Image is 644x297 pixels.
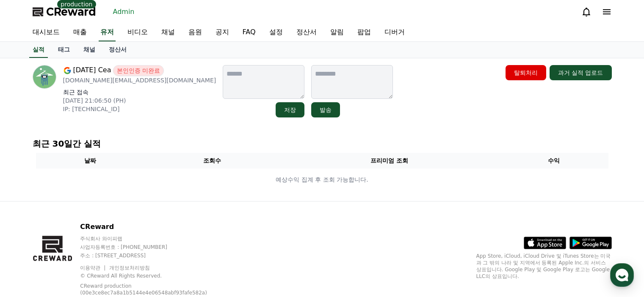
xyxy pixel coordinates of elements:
[279,153,499,169] th: 프리미엄 조회
[63,105,216,113] p: IP: [TECHNICAL_ID]
[33,138,612,150] p: 최근 30일간 실적
[236,24,263,41] a: FAQ
[182,24,209,41] a: 음원
[80,265,107,271] a: 이용약관
[109,265,150,271] a: 개인정보처리방침
[80,244,229,251] p: 사업자등록번호 : [PHONE_NUMBER]
[209,24,236,41] a: 공지
[476,253,612,280] p: App Store, iCloud, iCloud Drive 및 iTunes Store는 미국과 그 밖의 나라 및 지역에서 등록된 Apple Inc.의 서비스 상표입니다. Goo...
[66,24,94,41] a: 매출
[550,65,612,80] button: 과거 실적 업로드
[46,5,96,19] span: CReward
[276,102,304,117] button: 저장
[63,96,216,105] p: [DATE] 21:06:50 (PH)
[263,24,290,41] a: 설정
[290,24,323,41] a: 정산서
[80,235,229,242] p: 주식회사 와이피랩
[102,42,133,58] a: 정산서
[63,76,216,84] p: [DOMAIN_NAME][EMAIL_ADDRESS][DOMAIN_NAME]
[29,42,48,58] a: 실적
[351,24,378,41] a: 팝업
[155,24,182,41] a: 채널
[77,42,102,58] a: 채널
[121,24,155,41] a: 비디오
[499,153,608,169] th: 수익
[323,24,351,41] a: 알림
[113,65,164,76] span: 본인인증 미완료
[311,102,340,117] button: 발송
[145,153,279,169] th: 조회수
[63,88,216,96] p: 최근 접속
[51,42,77,58] a: 태그
[80,272,229,279] p: © CReward All Rights Reserved.
[378,24,412,41] a: 디버거
[506,65,546,80] button: 탈퇴처리
[110,5,138,19] a: Admin
[36,175,608,184] p: 예상수익 집계 후 조회 가능합니다.
[99,24,116,41] a: 유저
[33,5,96,19] a: CReward
[26,24,66,41] a: 대시보드
[36,153,145,169] th: 날짜
[73,65,111,76] span: [DATE] Cea
[80,222,229,232] p: CReward
[80,283,216,296] p: CReward production (00e3ce8ec7a8a1b5144e4e06548abf93fafe582a)
[33,65,56,89] img: profile image
[80,252,229,259] p: 주소 : [STREET_ADDRESS]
